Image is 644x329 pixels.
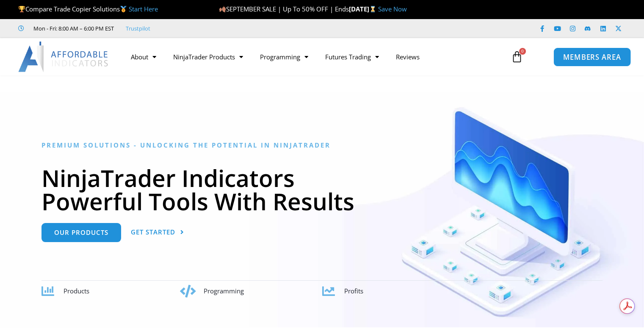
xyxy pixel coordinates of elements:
span: Get Started [131,229,175,235]
h6: Premium Solutions - Unlocking the Potential in NinjaTrader [41,141,603,149]
a: About [122,47,165,67]
a: Programming [252,47,317,67]
a: Futures Trading [317,47,387,67]
span: MEMBERS AREA [563,53,621,61]
img: ⌛ [370,6,376,12]
span: Profits [344,287,363,295]
span: Programming [204,287,244,295]
img: LogoAI | Affordable Indicators – NinjaTrader [18,42,109,72]
img: 🏆 [19,6,25,12]
a: Reviews [387,47,428,67]
a: MEMBERS AREA [553,47,630,66]
span: Our Products [54,229,108,236]
strong: [DATE] [349,5,378,13]
a: Get Started [131,223,184,242]
h1: NinjaTrader Indicators Powerful Tools With Results [41,166,603,213]
a: 0 [498,45,536,69]
a: Trustpilot [126,23,150,33]
a: Start Here [129,5,158,13]
span: 0 [519,48,526,55]
span: Mon - Fri: 8:00 AM – 6:00 PM EST [31,23,114,33]
nav: Menu [122,47,503,67]
a: Save Now [378,5,407,13]
span: Compare Trade Copier Solutions [18,5,158,13]
img: 🥇 [120,6,127,12]
span: Products [64,287,89,295]
a: NinjaTrader Products [165,47,252,67]
a: Our Products [41,223,121,242]
img: 🍂 [219,6,226,12]
span: SEPTEMBER SALE | Up To 50% OFF | Ends [219,5,349,13]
